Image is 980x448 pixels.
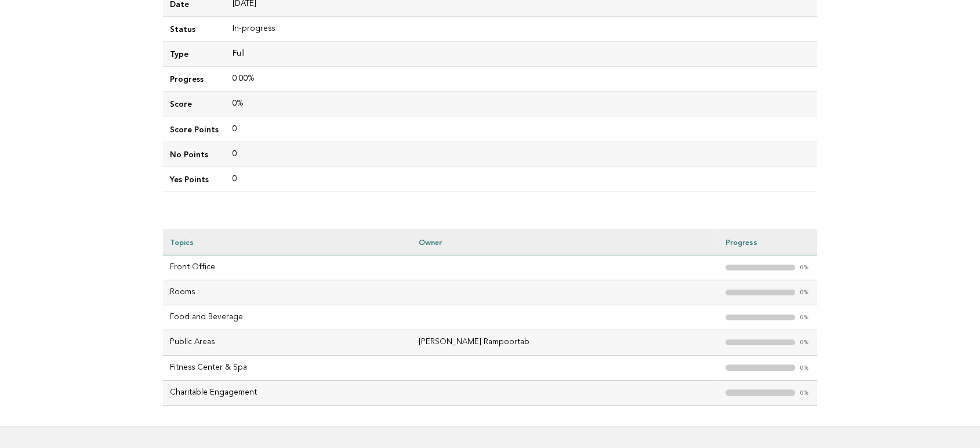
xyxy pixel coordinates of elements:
td: Score Points [163,117,226,142]
td: 0 [226,117,817,142]
td: Front Office [163,255,412,280]
em: 0% [800,315,810,321]
td: 0.00% [226,67,817,92]
td: Public Areas [163,330,412,355]
td: 0 [226,167,817,192]
td: Charitable Engagement [163,380,412,405]
td: No Points [163,142,226,167]
td: In-progress [226,17,817,42]
td: Status [163,17,226,42]
td: Full [226,42,817,67]
em: 0% [800,339,810,346]
td: Yes Points [163,167,226,192]
td: Progress [163,67,226,92]
em: 0% [800,390,810,396]
td: 0% [226,92,817,117]
th: Owner [412,229,719,255]
em: 0% [800,265,810,271]
em: 0% [800,290,810,296]
td: Score [163,92,226,117]
td: Food and Beverage [163,305,412,330]
td: Type [163,42,226,67]
td: 0 [226,142,817,167]
em: 0% [800,365,810,371]
th: Topics [163,229,412,255]
td: Fitness Center & Spa [163,355,412,380]
td: [PERSON_NAME] Rampoortab [412,330,719,355]
th: Progress [718,229,817,255]
td: Rooms [163,280,412,305]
